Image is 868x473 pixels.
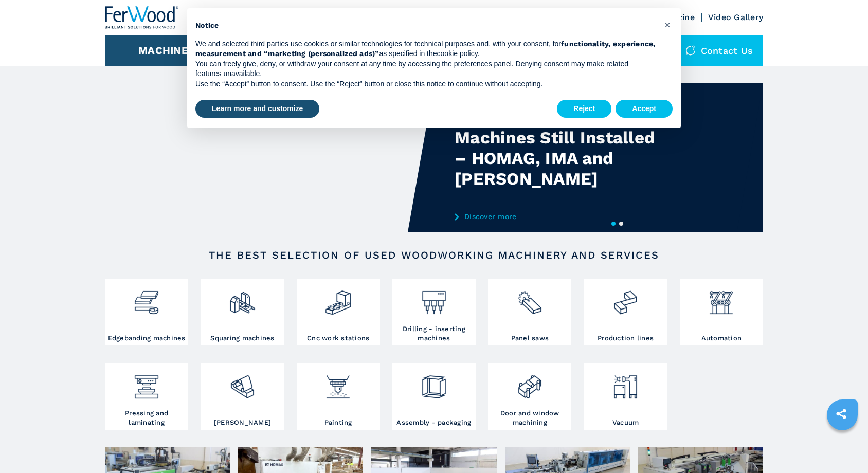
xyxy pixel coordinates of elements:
[420,281,447,316] img: foratrici_inseritrici_2.png
[708,12,763,22] a: Video Gallery
[488,363,571,430] a: Door and window machining
[611,222,616,226] button: 1
[324,281,352,316] img: centro_di_lavoro_cnc_2.png
[105,83,434,232] video: Your browser does not support the video tag.
[133,281,160,316] img: bordatrici_1.png
[392,363,476,430] a: Assembly - packaging
[307,334,369,343] h3: Cnc work stations
[138,249,730,261] h2: The best selection of used woodworking machinery and services
[612,366,639,401] img: aspirazione_1.png
[612,281,639,316] img: linee_di_produzione_2.png
[195,59,656,79] p: You can freely give, deny, or withdraw your consent at any time by accessing the preferences pane...
[214,418,271,427] h3: [PERSON_NAME]
[105,6,179,29] img: Ferwood
[491,409,569,427] h3: Door and window machining
[420,366,447,401] img: montaggio_imballaggio_2.png
[210,334,274,343] h3: Squaring machines
[201,363,284,430] a: [PERSON_NAME]
[133,366,160,401] img: pressa-strettoia.png
[659,16,676,33] button: Close this notice
[612,418,639,427] h3: Vacuum
[396,418,471,427] h3: Assembly - packaging
[516,366,544,401] img: lavorazione_porte_finestre_2.png
[108,334,186,343] h3: Edgebanding machines
[619,222,623,226] button: 2
[516,281,544,316] img: sezionatrici_2.png
[229,366,256,401] img: levigatrici_2.png
[685,45,696,56] img: Contact us
[598,334,654,343] h3: Production lines
[195,100,319,118] button: Learn more and customize
[138,44,195,57] button: Machines
[297,279,380,345] a: Cnc work stations
[701,334,742,343] h3: Automation
[828,401,854,427] a: sharethis
[105,279,188,345] a: Edgebanding machines
[488,279,571,345] a: Panel saws
[105,363,188,430] a: Pressing and laminating
[664,19,671,31] span: ×
[195,21,656,31] h2: Notice
[708,281,735,316] img: automazione.png
[511,334,549,343] h3: Panel saws
[297,363,380,430] a: Painting
[395,324,473,343] h3: Drilling - inserting machines
[107,409,186,427] h3: Pressing and laminating
[557,100,611,118] button: Reject
[616,100,673,118] button: Accept
[229,281,256,316] img: squadratrici_2.png
[584,279,667,345] a: Production lines
[201,279,284,345] a: Squaring machines
[195,79,656,89] p: Use the “Accept” button to consent. Use the “Reject” button or close this notice to continue with...
[324,418,352,427] h3: Painting
[680,279,763,345] a: Automation
[584,363,667,430] a: Vacuum
[392,279,476,345] a: Drilling - inserting machines
[195,40,656,58] strong: functionality, experience, measurement and “marketing (personalized ads)”
[455,212,656,221] a: Discover more
[324,366,352,401] img: verniciatura_1.png
[437,49,478,58] a: cookie policy
[675,35,764,66] div: Contact us
[195,39,656,59] p: We and selected third parties use cookies or similar technologies for technical purposes and, wit...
